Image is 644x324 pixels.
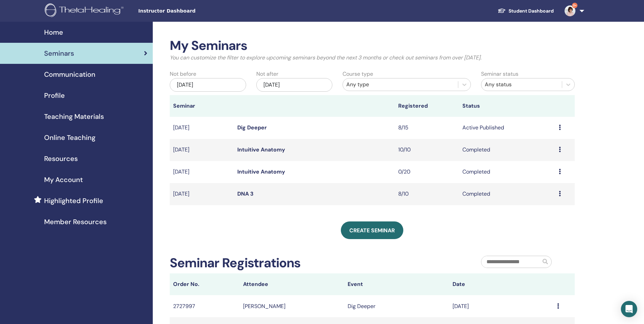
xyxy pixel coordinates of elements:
label: Course type [343,70,373,78]
span: 9+ [572,3,577,8]
td: 8/15 [395,117,459,139]
td: Completed [459,183,555,205]
td: [DATE] [170,183,234,205]
h2: Seminar Registrations [170,255,300,271]
td: [DATE] [170,139,234,161]
span: Communication [44,69,95,79]
div: [DATE] [170,78,246,92]
th: Status [459,95,555,117]
label: Not after [256,70,278,78]
th: Attendee [240,273,344,295]
img: default.jpg [565,5,575,16]
div: Open Intercom Messenger [621,301,637,317]
th: Event [344,273,449,295]
span: Highlighted Profile [44,196,103,206]
th: Date [449,273,554,295]
td: [DATE] [449,295,554,317]
td: 2727997 [170,295,240,317]
span: Member Resources [44,217,107,227]
th: Order No. [170,273,240,295]
div: Any status [485,80,558,89]
a: Intuitive Anatomy [237,146,285,153]
p: You can customize the filter to explore upcoming seminars beyond the next 3 months or check out s... [170,54,575,62]
th: Registered [395,95,459,117]
a: Student Dashboard [492,5,559,17]
th: Seminar [170,95,234,117]
span: Instructor Dashboard [138,7,240,15]
label: Not before [170,70,196,78]
td: Active Published [459,117,555,139]
td: 8/10 [395,183,459,205]
span: Create seminar [349,227,395,234]
span: Resources [44,154,78,164]
img: logo.png [45,3,126,19]
td: [PERSON_NAME] [240,295,344,317]
a: Create seminar [341,221,403,239]
td: 0/20 [395,161,459,183]
div: [DATE] [256,78,333,92]
img: graduation-cap-white.svg [498,8,506,14]
td: Completed [459,139,555,161]
td: [DATE] [170,161,234,183]
a: Dig Deeper [237,124,267,131]
a: DNA 3 [237,190,254,197]
label: Seminar status [481,70,518,78]
span: Seminars [44,48,74,58]
span: Home [44,27,63,37]
div: Any type [346,80,455,89]
a: Intuitive Anatomy [237,168,285,175]
td: [DATE] [170,117,234,139]
td: 10/10 [395,139,459,161]
span: Profile [44,90,65,101]
span: Online Teaching [44,132,95,143]
td: Completed [459,161,555,183]
span: Teaching Materials [44,111,104,122]
td: Dig Deeper [344,295,449,317]
h2: My Seminars [170,38,575,54]
span: My Account [44,175,83,185]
